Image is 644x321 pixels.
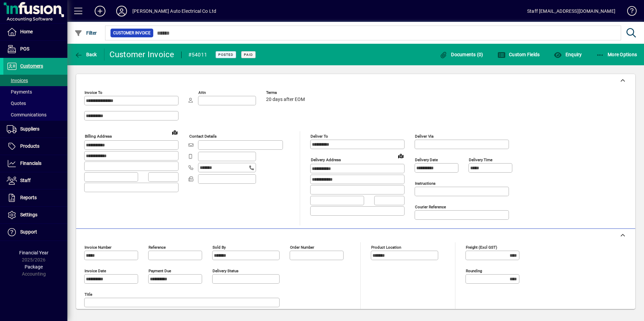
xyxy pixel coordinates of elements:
div: Staff [EMAIL_ADDRESS][DOMAIN_NAME] [527,6,615,16]
a: Home [3,24,67,40]
a: Staff [3,172,67,189]
mat-label: Deliver To [311,134,328,139]
button: Back [73,48,99,61]
span: Reports [20,195,37,200]
mat-label: Freight (excl GST) [466,245,497,250]
a: View on map [395,150,406,161]
a: Communications [3,109,67,120]
mat-label: Order number [290,245,314,250]
span: Settings [20,212,37,217]
span: Payments [7,89,32,95]
span: Staff [20,178,31,183]
span: Financials [20,160,41,166]
mat-label: Invoice date [85,269,106,273]
mat-label: Sold by [213,245,226,250]
span: Enquiry [554,52,582,57]
span: Suppliers [20,126,39,132]
span: Custom Fields [497,52,540,57]
span: Products [20,143,39,149]
span: Package [25,264,43,270]
a: Products [3,138,67,155]
a: View on map [169,127,180,138]
span: Invoices [7,78,28,83]
mat-label: Courier Reference [415,205,446,209]
span: Financial Year [19,250,49,255]
button: Add [89,5,111,17]
button: Enquiry [552,48,583,61]
span: POS [20,46,29,51]
a: Reports [3,189,67,206]
button: Custom Fields [496,48,542,61]
mat-label: Reference [149,245,166,250]
button: Filter [73,27,99,39]
mat-label: Payment due [149,269,171,273]
span: Support [20,229,37,235]
button: Profile [111,5,132,17]
div: Customer Invoice [109,49,174,60]
button: More Options [594,48,639,61]
span: Paid [244,52,253,57]
mat-label: Attn [198,90,206,95]
a: Financials [3,155,67,172]
app-page-header-button: Back [67,48,104,61]
a: POS [3,41,67,58]
span: 20 days after EOM [266,97,305,102]
a: Suppliers [3,121,67,138]
mat-label: Invoice number [85,245,111,250]
mat-label: Delivery date [415,157,438,162]
span: Customers [20,63,43,69]
a: Quotes [3,98,67,109]
div: #54011 [188,49,207,60]
mat-label: Rounding [466,269,482,273]
mat-label: Delivery status [213,269,238,273]
mat-label: Delivery time [469,157,492,162]
span: Communications [7,112,46,117]
span: Posted [218,52,233,57]
span: More Options [596,52,637,57]
span: Quotes [7,101,26,106]
span: Back [74,52,97,57]
div: [PERSON_NAME] Auto Electrical Co Ltd [132,6,216,16]
span: Documents (0) [440,52,483,57]
span: Filter [74,30,97,36]
a: Knowledge Base [622,1,636,23]
a: Invoices [3,75,67,86]
a: Settings [3,207,67,223]
button: Documents (0) [438,48,485,61]
a: Support [3,224,67,241]
span: Home [20,29,33,34]
mat-label: Instructions [415,181,436,186]
span: Terms [266,91,307,95]
mat-label: Product location [371,245,401,250]
a: Payments [3,86,67,98]
span: Customer Invoice [113,30,151,36]
mat-label: Deliver via [415,134,433,139]
mat-label: Invoice To [85,90,102,95]
mat-label: Title [85,292,92,297]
